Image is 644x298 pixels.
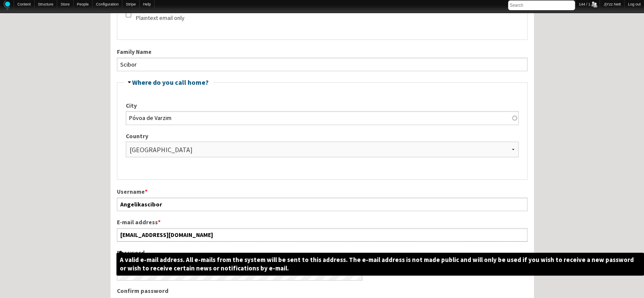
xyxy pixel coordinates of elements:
[508,0,575,10] input: Search
[117,47,528,56] label: Family Name
[158,218,160,226] span: This field is required.
[116,253,644,276] span: A valid e-mail address. All e-mails from the system will be sent to this address. The e-mail addr...
[117,248,363,257] label: Password
[126,12,131,17] input: Check this option if you do not wish to receive email messages with graphics and styles.
[145,188,147,195] span: This field is required.
[117,187,528,196] label: Username
[126,101,519,110] label: City
[136,14,185,22] label: Plaintext email only
[117,287,363,295] label: Confirm password
[117,218,528,227] label: E-mail address
[132,78,209,86] a: Where do you call home?
[3,0,10,10] img: Home
[126,132,519,141] label: Country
